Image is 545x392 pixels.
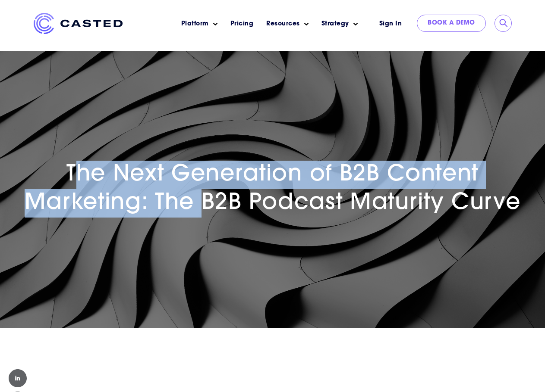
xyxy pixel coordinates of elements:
[34,13,123,34] img: Casted_Logo_Horizontal_FullColor_PUR_BLUE
[181,19,209,28] a: Platform
[135,13,364,35] nav: Main menu
[499,19,508,28] input: Submit
[9,369,27,387] img: Linked
[417,15,486,32] a: Book a Demo
[25,164,521,215] span: The Next Generation of B2B Content Marketing: The B2B Podcast Maturity Curve
[369,15,413,33] a: Sign In
[266,19,300,28] a: Resources
[321,19,349,28] a: Strategy
[230,19,254,28] a: Pricing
